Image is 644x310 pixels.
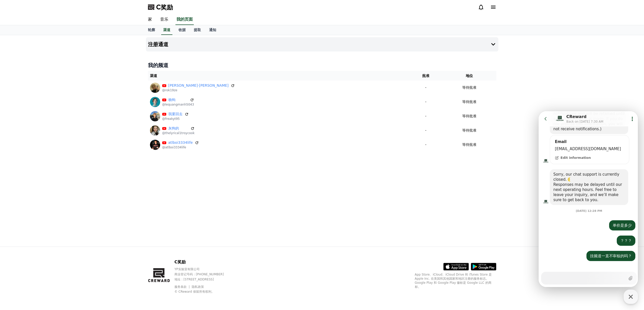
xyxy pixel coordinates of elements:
[174,285,190,289] a: 服务条款
[150,83,160,93] img: 布莱克·赫尔
[168,111,183,117] a: 我要回去
[425,143,426,147] font: -
[156,14,172,25] a: 音乐
[425,114,426,118] font: -
[168,112,183,116] font: 我要回去
[161,25,172,35] a: 渠道
[150,125,160,136] img: 灰狗的
[174,267,200,271] font: YP实验室有限公司
[205,25,220,35] a: 通知
[192,285,204,289] a: 隐私政策
[168,140,193,145] a: atlboi3334life
[425,128,426,132] font: -
[415,273,492,289] font: App Store、iCloud、iCloud Drive 和 iTunes Store 是 Apple Inc. 在美国和其他国家和地区注册的服务标志。Google Play 和 Google...
[174,278,214,281] font: 地址 : [STREET_ADDRESS]
[168,83,229,88] a: [PERSON_NAME]·[PERSON_NAME]
[179,28,186,32] font: 收据
[148,3,173,11] a: C奖励
[150,111,160,121] img: 我要回去
[150,97,160,107] img: 杨钩
[162,146,186,149] font: @atlboi3334life
[462,85,476,89] font: 等待批准
[150,74,157,78] font: 渠道
[539,111,638,287] iframe: Channel chat
[144,14,156,25] a: 家
[150,140,160,150] img: atlboi3334life
[425,85,426,89] font: -
[209,28,216,32] font: 通知
[148,28,155,32] font: 轮廓
[162,88,177,92] font: @rok19ze
[175,14,194,25] a: 我的页面
[462,114,476,118] font: 等待批准
[148,62,168,68] font: 我的频道
[168,97,188,102] a: 杨钩
[162,131,195,135] font: @thelyrical1troycook
[174,290,214,293] font: © CReward 保留所有权利。
[168,98,175,102] font: 杨钩
[422,74,429,78] font: 批准
[168,140,193,145] font: atlboi3334life
[160,17,168,22] font: 音乐
[176,17,193,22] font: 我的页面
[146,37,498,51] button: 注册通道
[174,273,224,276] font: 商业登记号码：[PHONE_NUMBER]
[148,41,168,47] font: 注册通道
[162,103,194,106] font: @lequangmanh5043
[462,143,476,147] font: 等待批准
[174,260,186,264] font: C奖励
[156,4,173,11] font: C奖励
[163,28,170,32] font: 渠道
[162,117,180,121] font: @freakyt95
[190,25,205,35] a: 提取
[174,25,190,35] a: 收据
[144,25,159,35] a: 轮廓
[462,100,476,104] font: 等待批准
[168,126,188,131] a: 灰狗的
[425,100,426,104] font: -
[462,128,476,132] font: 等待批准
[174,285,187,289] font: 服务条款
[168,83,229,87] font: [PERSON_NAME]·[PERSON_NAME]
[466,74,473,78] font: 地位
[194,28,201,32] font: 提取
[148,17,152,22] font: 家
[168,126,179,130] font: 灰狗的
